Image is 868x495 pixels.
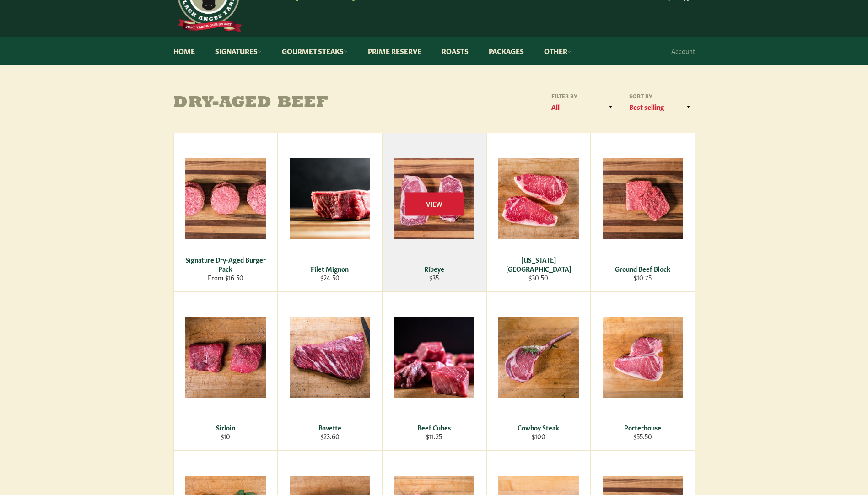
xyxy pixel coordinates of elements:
[284,273,376,282] div: $24.50
[273,37,357,65] a: Gourmet Steaks
[492,432,584,441] div: $100
[498,158,579,239] img: New York Strip
[173,291,278,450] a: Sirloin Sirloin $10
[388,264,480,273] div: Ribeye
[185,317,266,398] img: Sirloin
[388,423,480,432] div: Beef Cubes
[382,133,486,291] a: Ribeye Ribeye $35 View
[284,423,376,432] div: Bavette
[388,432,480,441] div: $11.25
[498,317,579,398] img: Cowboy Steak
[626,92,695,100] label: Sort by
[486,133,591,291] a: New York Strip [US_STATE][GEOGRAPHIC_DATA] $30.50
[179,423,271,432] div: Sirloin
[597,423,689,432] div: Porterhouse
[591,133,695,291] a: Ground Beef Block Ground Beef Block $10.75
[173,133,278,291] a: Signature Dry-Aged Burger Pack Signature Dry-Aged Burger Pack From $16.50
[206,37,271,65] a: Signatures
[164,37,204,65] a: Home
[185,158,266,239] img: Signature Dry-Aged Burger Pack
[284,264,376,273] div: Filet Mignon
[492,273,584,282] div: $30.50
[597,264,689,273] div: Ground Beef Block
[486,291,591,450] a: Cowboy Steak Cowboy Steak $100
[480,37,533,65] a: Packages
[603,158,683,239] img: Ground Beef Block
[179,273,271,282] div: From $16.50
[290,317,370,398] img: Bavette
[173,94,434,113] h1: Dry-Aged Beef
[603,317,683,398] img: Porterhouse
[290,158,370,239] img: Filet Mignon
[667,38,700,65] a: Account
[278,291,382,450] a: Bavette Bavette $23.60
[535,37,581,65] a: Other
[432,37,478,65] a: Roasts
[284,432,376,441] div: $23.60
[359,37,431,65] a: Prime Reserve
[394,317,474,398] img: Beef Cubes
[549,92,617,100] label: Filter by
[597,432,689,441] div: $55.50
[597,273,689,282] div: $10.75
[492,255,584,273] div: [US_STATE][GEOGRAPHIC_DATA]
[278,133,382,291] a: Filet Mignon Filet Mignon $24.50
[179,255,271,273] div: Signature Dry-Aged Burger Pack
[591,291,695,450] a: Porterhouse Porterhouse $55.50
[179,432,271,441] div: $10
[492,423,584,432] div: Cowboy Steak
[382,291,486,450] a: Beef Cubes Beef Cubes $11.25
[405,192,464,215] span: View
